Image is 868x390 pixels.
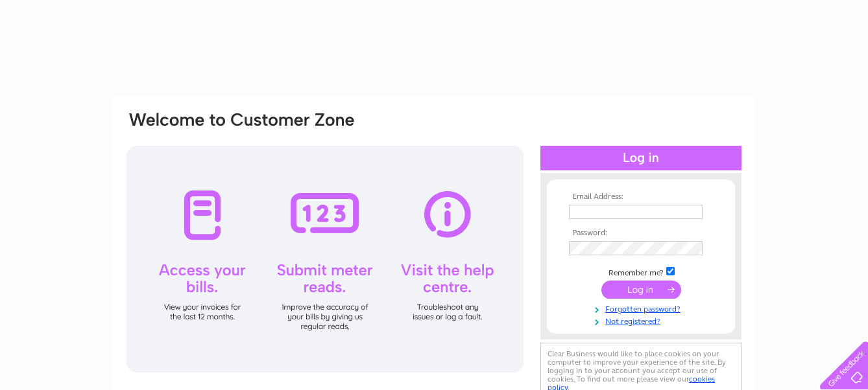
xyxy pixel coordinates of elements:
[569,314,716,327] a: Not registered?
[566,192,716,201] th: Email Address:
[569,302,716,314] a: Forgotten password?
[601,281,681,299] input: Submit
[566,229,716,238] th: Password:
[566,265,716,278] td: Remember me?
